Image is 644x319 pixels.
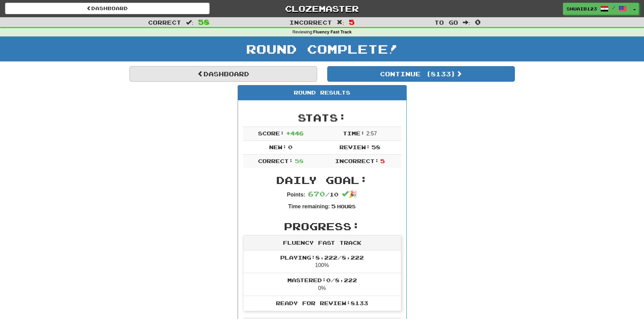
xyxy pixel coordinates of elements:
[280,254,364,261] span: Playing: 8,222 / 8,222
[269,144,287,150] span: New:
[276,300,368,306] span: Ready for Review: 8133
[220,3,424,15] a: Clozemaster
[337,204,356,209] small: Hours
[2,42,642,56] h1: Round Complete!
[475,18,481,26] span: 0
[129,66,317,82] a: Dashboard
[288,144,292,150] span: 0
[243,236,401,250] div: Fluency Fast Track
[5,3,210,14] a: Dashboard
[337,20,344,25] span: :
[331,203,336,209] span: 5
[372,144,380,150] span: 58
[258,158,293,164] span: Correct:
[434,19,458,26] span: To go
[186,20,193,25] span: :
[243,250,401,273] li: 100%
[563,3,630,15] a: Shuaib123 /
[258,130,284,136] span: Score:
[567,6,597,12] span: Shuaib123
[308,191,338,197] span: / 10
[295,158,304,164] span: 58
[243,112,401,123] h2: Stats:
[287,192,305,197] strong: Points:
[308,190,325,198] span: 670
[349,18,355,26] span: 5
[238,85,406,100] div: Round Results
[287,277,357,283] span: Mastered: 0 / 8,222
[243,273,401,296] li: 0%
[343,130,365,136] span: Time:
[243,175,401,186] h2: Daily Goal:
[366,131,377,136] span: 2 : 57
[342,190,357,198] span: 🎉
[289,19,332,26] span: Incorrect
[612,5,615,10] span: /
[463,20,470,25] span: :
[313,30,352,34] strong: Fluency Fast Track
[380,158,385,164] span: 5
[198,18,210,26] span: 58
[148,19,181,26] span: Correct
[339,144,370,150] span: Review:
[288,204,330,209] strong: Time remaining:
[243,221,401,232] h2: Progress:
[286,130,304,136] span: + 446
[335,158,379,164] span: Incorrect:
[327,66,515,82] button: Continue (8133)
